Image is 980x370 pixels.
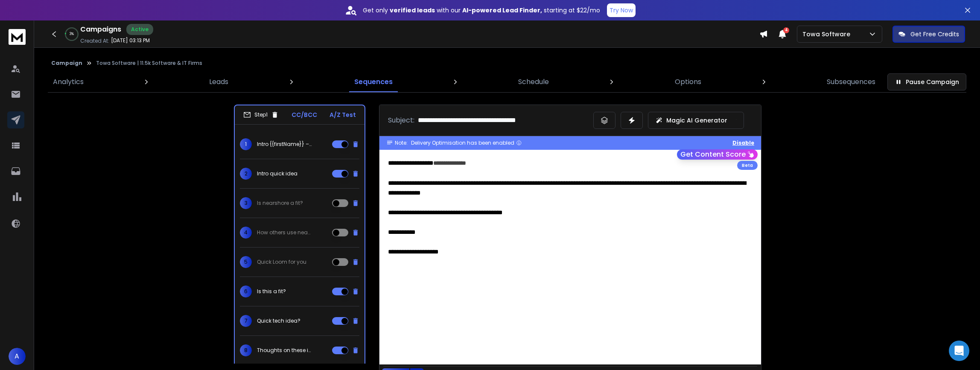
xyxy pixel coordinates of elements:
[9,348,26,365] button: A
[257,170,297,177] p: Intro quick idea
[732,140,754,146] button: Disable
[462,6,542,15] strong: AI-powered Lead Finder,
[257,347,312,354] p: Thoughts on these ideas?
[126,24,153,35] div: Active
[827,77,875,87] p: Subsequences
[949,341,969,361] div: Open Intercom Messenger
[783,27,789,33] span: 4
[395,140,408,146] span: Note:
[240,256,252,268] span: 5
[737,161,758,170] div: Beta
[257,200,303,207] p: Is nearshore a fit?
[257,318,300,324] p: Quick tech idea?
[411,140,522,146] div: Delivery Optimisation has been enabled
[240,197,252,209] span: 3
[53,77,84,87] p: Analytics
[240,138,252,150] span: 1
[354,77,393,87] p: Sequences
[802,30,854,38] p: Towa Software
[240,286,252,297] span: 6
[80,24,121,35] h1: Campaigns
[363,6,600,15] p: Get only with our starting at $22/mo
[610,6,633,15] p: Try Now
[48,72,89,92] a: Analytics
[240,344,252,356] span: 8
[240,315,252,327] span: 7
[513,72,554,92] a: Schedule
[257,259,306,265] p: Quick Loom for you
[209,77,228,87] p: Leads
[9,29,26,45] img: logo
[518,77,549,87] p: Schedule
[677,149,758,160] button: Get Content Score
[675,77,701,87] p: Options
[607,3,636,17] button: Try Now
[70,32,74,37] p: 3 %
[330,111,356,119] p: A/Z Test
[51,60,82,67] button: Campaign
[648,112,744,129] button: Magic AI Generator
[80,38,109,44] p: Created At:
[243,111,279,119] div: Step 1
[390,6,435,15] strong: verified leads
[257,288,286,295] p: Is this a fit?
[822,72,881,92] a: Subsequences
[240,227,252,239] span: 4
[257,141,312,148] p: Intro {{firstName}} – [PERSON_NAME] from [GEOGRAPHIC_DATA]
[892,26,965,43] button: Get Free Credits
[257,229,312,236] p: How others use nearshore
[111,37,150,44] p: [DATE] 03:13 PM
[388,115,414,125] p: Subject:
[204,72,233,92] a: Leads
[96,60,202,67] p: Towa Software | 11.5k Software & IT Firms
[670,72,706,92] a: Options
[240,168,252,180] span: 2
[887,73,966,90] button: Pause Campaign
[349,72,398,92] a: Sequences
[292,111,317,119] p: CC/BCC
[666,116,727,125] p: Magic AI Generator
[910,30,959,38] p: Get Free Credits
